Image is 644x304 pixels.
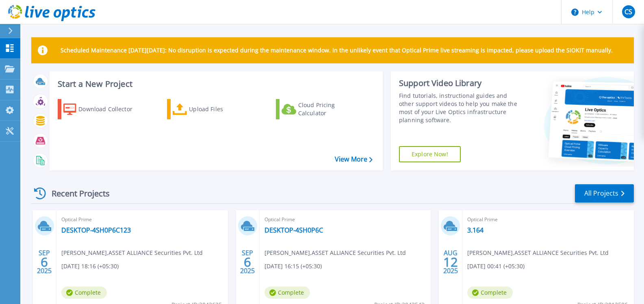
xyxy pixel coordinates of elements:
h3: Start a New Project [58,80,372,88]
span: Complete [61,287,107,299]
span: [PERSON_NAME] , ASSET ALLIANCE Securities Pvt. Ltd [61,248,203,257]
a: DESKTOP-4SH0P6C [265,226,323,234]
a: DESKTOP-4SH0P6C123 [61,226,131,234]
span: 6 [244,259,251,265]
div: AUG 2025 [443,247,458,277]
span: Complete [265,287,310,299]
div: Cloud Pricing Calculator [298,101,363,117]
span: [DATE] 00:41 (+05:30) [467,262,525,271]
a: Download Collector [58,99,148,119]
span: Optical Prime [265,215,426,224]
a: Cloud Pricing Calculator [276,99,366,119]
div: Support Video Library [399,78,521,88]
div: Find tutorials, instructional guides and other support videos to help you make the most of your L... [399,92,521,124]
a: Explore Now! [399,146,461,162]
a: View More [335,155,373,163]
span: 12 [443,259,458,265]
span: [DATE] 16:15 (+05:30) [265,262,322,271]
a: All Projects [575,184,634,203]
span: [PERSON_NAME] , ASSET ALLIANCE Securities Pvt. Ltd [265,248,406,257]
span: Optical Prime [467,215,629,224]
div: SEP 2025 [240,247,255,277]
a: 3.164 [467,226,484,234]
div: Download Collector [78,101,143,117]
span: CS [624,9,632,15]
a: Upload Files [167,99,258,119]
span: Complete [467,287,513,299]
div: SEP 2025 [37,247,52,277]
span: 6 [41,259,48,265]
span: [PERSON_NAME] , ASSET ALLIANCE Securities Pvt. Ltd [467,248,609,257]
span: [DATE] 18:16 (+05:30) [61,262,119,271]
p: Scheduled Maintenance [DATE][DATE]: No disruption is expected during the maintenance window. In t... [61,47,613,54]
span: Optical Prime [61,215,223,224]
div: Recent Projects [31,183,121,203]
div: Upload Files [189,101,254,117]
